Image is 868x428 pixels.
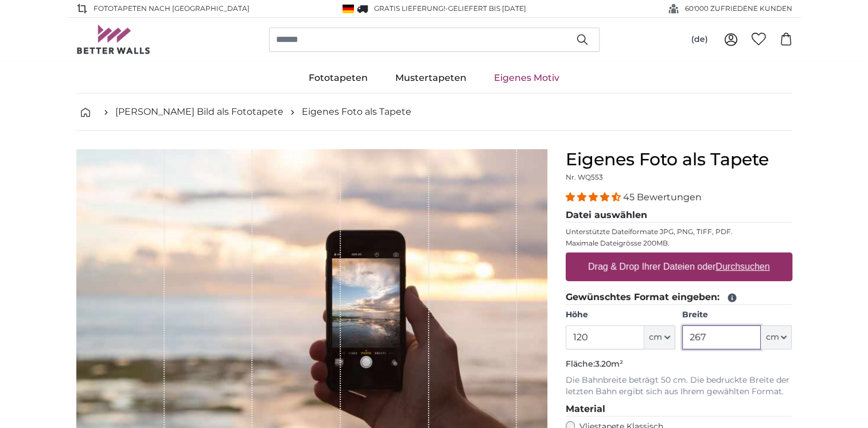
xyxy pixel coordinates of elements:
[595,359,623,369] span: 3.20m²
[76,25,151,54] img: Betterwalls
[685,3,792,14] span: 60'000 ZUFRIEDENE KUNDEN
[566,309,675,321] label: Höhe
[566,149,792,170] h1: Eigenes Foto als Tapete
[682,29,717,50] button: (de)
[445,4,526,13] span: -
[342,5,354,13] img: Deutschland
[480,63,573,93] a: Eigenes Motiv
[583,255,774,278] label: Drag & Drop Ihrer Dateien oder
[115,105,283,119] a: [PERSON_NAME] Bild als Fototapete
[382,63,480,93] a: Mustertapeten
[566,208,792,223] legend: Datei auswählen
[761,325,792,349] button: cm
[76,94,792,131] nav: breadcrumbs
[566,227,792,236] p: Unterstützte Dateiformate JPG, PNG, TIFF, PDF.
[715,262,769,271] u: Durchsuchen
[644,325,675,349] button: cm
[566,192,623,203] span: 4.36 stars
[566,239,792,248] p: Maximale Dateigrösse 200MB.
[302,105,411,119] a: Eigenes Foto als Tapete
[566,402,792,417] legend: Material
[448,4,526,13] span: Geliefert bis [DATE]
[94,3,250,14] span: Fototapeten nach [GEOGRAPHIC_DATA]
[623,192,702,203] span: 45 Bewertungen
[566,173,603,181] span: Nr. WQ553
[682,309,792,321] label: Breite
[566,290,792,305] legend: Gewünschtes Format eingeben:
[295,63,382,93] a: Fototapeten
[649,332,662,343] span: cm
[566,375,792,398] p: Die Bahnbreite beträgt 50 cm. Die bedruckte Breite der letzten Bahn ergibt sich aus Ihrem gewählt...
[374,4,445,13] span: GRATIS Lieferung!
[566,359,792,370] p: Fläche:
[765,332,779,343] span: cm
